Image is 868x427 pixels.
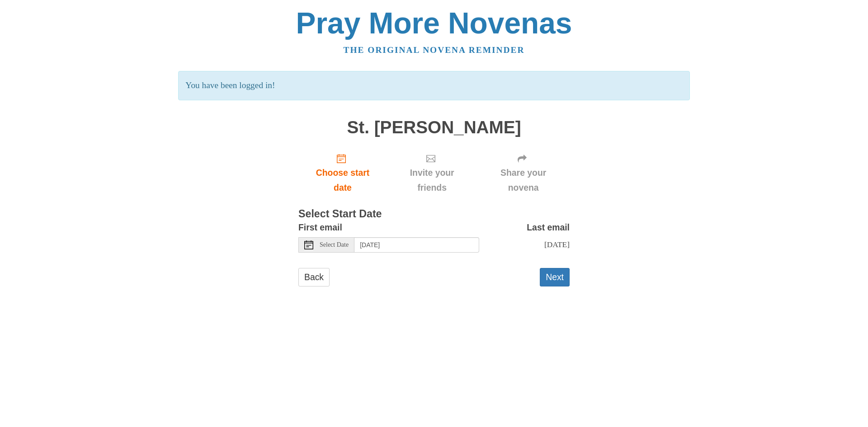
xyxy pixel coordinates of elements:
p: You have been logged in! [178,71,689,100]
h3: Select Start Date [298,208,570,220]
div: Click "Next" to confirm your start date first. [387,146,477,200]
a: Choose start date [298,146,387,200]
span: Share your novena [486,165,561,195]
label: First email [298,220,342,235]
div: Click "Next" to confirm your start date first. [477,146,570,200]
span: Select Date [320,242,349,248]
a: Pray More Novenas [296,6,572,40]
h1: St. [PERSON_NAME] [298,118,570,137]
span: Choose start date [307,165,378,195]
button: Next [540,268,570,286]
a: The original novena reminder [344,45,525,55]
a: Back [298,268,330,286]
span: Invite your friends [396,165,468,195]
span: [DATE] [544,240,570,249]
label: Last email [527,220,570,235]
